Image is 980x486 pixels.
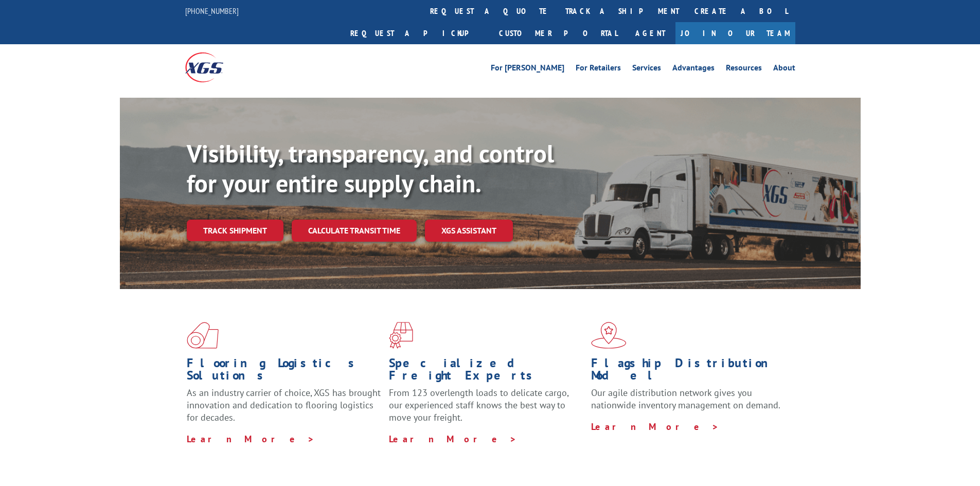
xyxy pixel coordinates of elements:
a: Services [632,64,661,75]
p: From 123 overlength loads to delicate cargo, our experienced staff knows the best way to move you... [389,387,583,433]
a: Join Our Team [675,22,795,44]
a: Track shipment [187,220,283,241]
a: Resources [726,64,762,75]
a: [PHONE_NUMBER] [185,6,239,16]
a: Learn More > [389,433,517,445]
span: Our agile distribution network gives you nationwide inventory management on demand. [591,387,780,411]
b: Visibility, transparency, and control for your entire supply chain. [187,137,554,199]
h1: Specialized Freight Experts [389,357,583,387]
a: Agent [625,22,675,44]
a: Learn More > [591,421,719,433]
h1: Flooring Logistics Solutions [187,357,381,387]
span: As an industry carrier of choice, XGS has brought innovation and dedication to flooring logistics... [187,387,381,423]
img: xgs-icon-total-supply-chain-intelligence-red [187,322,219,349]
a: For [PERSON_NAME] [491,64,564,75]
a: XGS ASSISTANT [425,220,513,242]
a: Learn More > [187,433,315,445]
a: Calculate transit time [292,220,417,242]
img: xgs-icon-focused-on-flooring-red [389,322,413,349]
a: For Retailers [576,64,621,75]
h1: Flagship Distribution Model [591,357,786,387]
a: Request a pickup [343,22,491,44]
img: xgs-icon-flagship-distribution-model-red [591,322,627,349]
a: Advantages [672,64,715,75]
a: Customer Portal [491,22,625,44]
a: About [773,64,795,75]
